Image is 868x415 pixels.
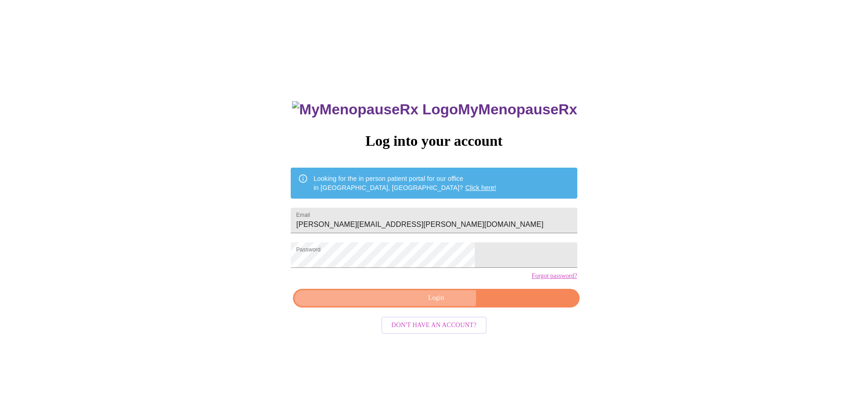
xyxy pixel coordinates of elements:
h3: MyMenopauseRx [292,101,577,118]
button: Login [293,289,579,307]
span: Login [303,292,569,304]
img: MyMenopauseRx Logo [292,101,458,118]
a: Click here! [465,184,496,191]
h3: Log into your account [291,133,577,149]
a: Don't have an account? [379,321,489,328]
button: Don't have an account? [381,317,487,334]
span: Don't have an account? [391,320,477,331]
div: Looking for the in person patient portal for our office in [GEOGRAPHIC_DATA], [GEOGRAPHIC_DATA]? [313,170,496,196]
a: Forgot password? [532,272,577,280]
